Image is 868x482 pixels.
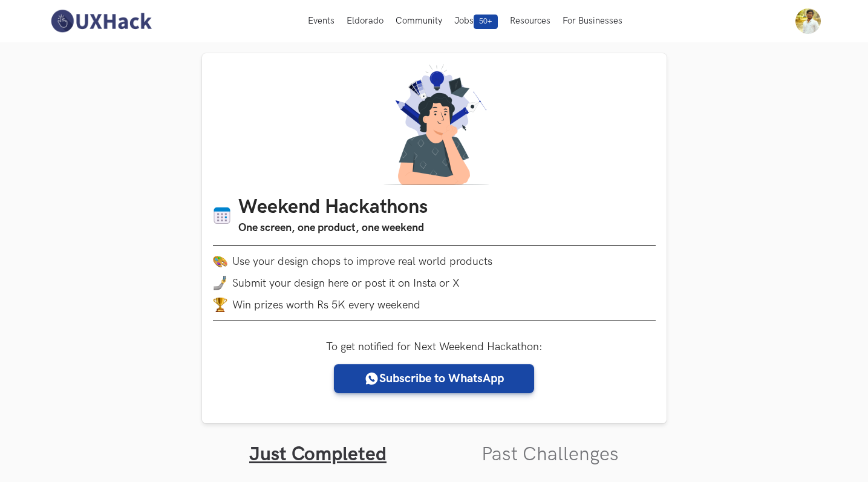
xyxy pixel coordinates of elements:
[334,364,534,393] a: Subscribe to WhatsApp
[376,64,492,185] img: A designer thinking
[213,254,227,269] img: palette.png
[326,340,543,353] label: To get notified for Next Weekend Hackathon:
[47,8,155,34] img: UXHack-logo.png
[795,8,821,34] img: Your profile pic
[481,443,619,466] a: Past Challenges
[213,206,231,225] img: Calendar icon
[474,15,498,29] span: 50+
[202,423,667,466] ul: Tabs Interface
[213,298,656,312] li: Win prizes worth Rs 5K every weekend
[213,254,656,269] li: Use your design chops to improve real world products
[238,196,428,220] h1: Weekend Hackathons
[249,443,387,466] a: Just Completed
[213,298,227,312] img: trophy.png
[232,277,460,290] span: Submit your design here or post it on Insta or X
[213,276,227,290] img: mobile-in-hand.png
[238,220,428,236] h3: One screen, one product, one weekend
